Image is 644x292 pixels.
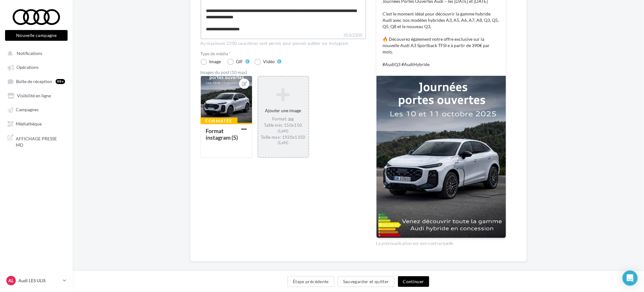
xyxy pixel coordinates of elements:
div: Format instagram (5) [206,127,238,141]
div: Formatée [201,118,238,125]
div: Image [209,59,221,64]
button: Sauvegarder et quitter [338,276,394,287]
label: Type de média * [201,52,366,56]
a: AFFICHAGE PRESSE MD [4,132,69,150]
div: GIF [236,59,243,64]
span: Opérations [16,65,39,70]
span: Visibilité en ligne [17,93,51,98]
a: Boîte de réception99+ [4,76,69,87]
a: Campagnes [4,104,69,115]
button: Continuer [398,276,429,287]
p: Audi LES ULIS [18,277,60,284]
span: Boîte de réception [16,79,52,84]
div: Vidéo [263,59,275,64]
button: Notifications [4,47,66,59]
button: Nouvelle campagne [5,30,68,41]
a: Visibilité en ligne [4,90,69,101]
div: Open Intercom Messenger [623,271,638,286]
label: 353/2200 [201,32,366,39]
div: La prévisualisation est non-contractuelle [376,238,506,246]
span: AFFICHAGE PRESSE MD [16,134,65,148]
span: Notifications [17,51,42,56]
div: Images du post (10 max) [201,70,366,75]
div: Au maximum 2200 caractères sont permis pour pouvoir publier sur Instagram [201,41,366,46]
a: AL Audi LES ULIS [5,275,68,287]
span: Médiathèque [16,121,42,126]
a: Opérations [4,61,69,73]
span: AL [9,277,14,284]
div: 99+ [56,79,65,84]
button: Étape précédente [287,276,334,287]
a: Médiathèque [4,118,69,129]
span: Campagnes [16,107,39,113]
